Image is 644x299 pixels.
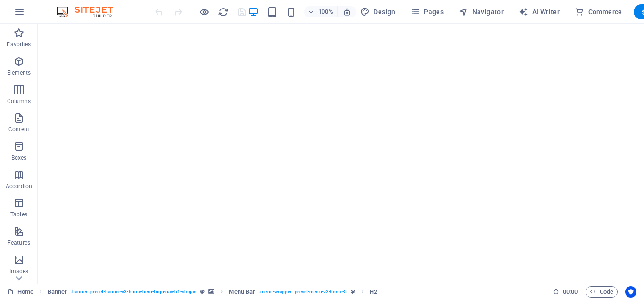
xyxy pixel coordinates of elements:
p: Elements [7,69,31,77]
span: Pages [411,7,444,17]
a: Click to cancel selection. Double-click to open Pages [8,286,33,298]
span: : [570,288,571,295]
p: Images [9,267,29,275]
i: This element is a customizable preset [351,289,355,294]
button: Pages [407,4,447,19]
h6: Session time [553,286,578,298]
button: Navigator [455,4,507,19]
button: Click here to leave preview mode and continue editing [198,6,210,17]
p: Favorites [7,41,31,48]
p: Tables [10,211,27,218]
button: Commerce [571,4,626,19]
span: Click to select. Double-click to edit [229,286,255,298]
i: On resize automatically adjust zoom level to fit chosen device. [343,8,351,16]
span: Navigator [459,7,504,17]
i: Reload page [218,7,229,17]
p: Content [8,126,29,133]
button: Code [586,286,618,298]
h6: 100% [318,6,333,17]
span: . menu-wrapper .preset-menu-v2-home-5 [259,286,347,298]
button: 100% [304,6,338,17]
span: 00 00 [563,286,578,298]
button: Usercentrics [625,286,636,298]
i: This element is a customizable preset [200,289,205,294]
span: Click to select. Double-click to edit [48,286,67,298]
div: Design (Ctrl+Alt+Y) [356,4,399,19]
span: AI Writer [519,7,560,17]
i: This element contains a background [208,289,214,294]
nav: breadcrumb [48,286,377,298]
button: Design [356,4,399,19]
span: Design [360,7,396,17]
button: AI Writer [515,4,563,19]
p: Columns [7,97,31,105]
p: Features [8,239,30,247]
span: Code [590,286,613,298]
img: Editor Logo [54,6,125,17]
p: Boxes [11,154,27,162]
button: reload [217,6,229,17]
p: Accordion [6,182,32,190]
span: Commerce [575,7,622,17]
span: Click to select. Double-click to edit [370,286,377,298]
span: . banner .preset-banner-v3-home-hero-logo-nav-h1-slogan [71,286,197,298]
